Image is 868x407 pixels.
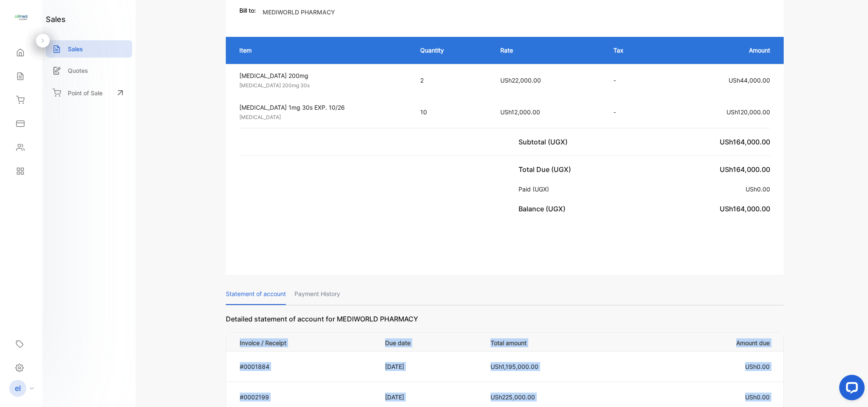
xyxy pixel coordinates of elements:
p: [DATE] [385,393,473,401]
p: #0002199 [240,393,375,401]
span: USh12,000.00 [500,108,540,116]
p: Paid (UGX) [519,185,552,194]
p: Amount due [644,337,770,347]
p: Quantity [420,46,483,55]
span: USh164,000.00 [720,205,770,213]
p: [MEDICAL_DATA] 200mg 30s [239,82,405,89]
p: [MEDICAL_DATA] 1mg 30s EXP. 10/26 [239,103,405,112]
a: Quotes [46,62,132,79]
p: Statement of account [226,283,286,305]
p: MEDIWORLD PHARMACY [263,8,335,17]
p: 10 [420,108,483,116]
p: Quotes [68,66,88,75]
img: logo [15,11,28,24]
p: Bill to: [239,6,256,15]
span: USh44,000.00 [729,77,770,84]
span: USh1,195,000.00 [491,363,538,370]
p: Amount [667,46,771,55]
p: Detailed statement of account for MEDIWORLD PHARMACY [226,314,784,332]
p: Total amount [491,337,634,347]
span: USh164,000.00 [720,165,770,174]
a: Sales [46,40,132,58]
p: Tax [613,46,650,55]
p: Invoice / Receipt [240,337,375,347]
p: el [15,383,21,394]
p: [MEDICAL_DATA] [239,114,405,121]
p: Rate [500,46,596,55]
p: - [613,76,650,85]
p: Point of Sale [68,89,103,97]
span: USh0.00 [745,363,770,370]
p: [MEDICAL_DATA] 200mg [239,71,405,80]
h1: sales [46,14,66,25]
span: USh22,000.00 [500,77,541,84]
p: Balance (UGX) [519,204,569,214]
p: [DATE] [385,362,473,371]
span: USh0.00 [745,393,770,401]
p: 2 [420,76,483,85]
p: Item [239,46,403,55]
p: Due date [385,337,473,347]
p: - [613,108,650,116]
span: USh225,000.00 [491,393,535,401]
p: #0001884 [240,362,375,371]
p: Payment History [294,283,340,305]
span: USh120,000.00 [727,108,770,116]
p: Total Due (UGX) [519,164,574,174]
p: Sales [68,44,83,53]
p: Subtotal (UGX) [519,137,571,147]
a: Point of Sale [46,83,132,102]
span: USh0.00 [746,186,770,193]
iframe: LiveChat chat widget [832,371,868,407]
span: USh164,000.00 [720,138,770,146]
